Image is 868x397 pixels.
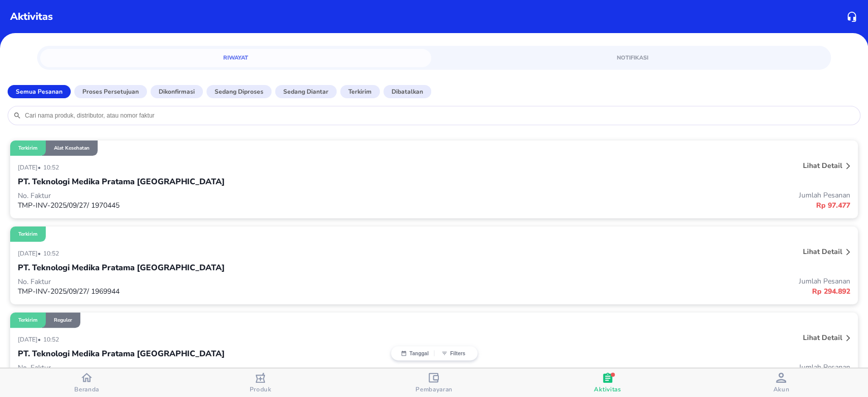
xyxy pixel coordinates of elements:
p: No. Faktur [18,277,434,287]
span: Pembayaran [415,385,453,393]
span: Riwayat [46,53,425,63]
a: Riwayat [40,49,431,67]
p: 10:52 [43,335,62,344]
button: Semua Pesanan [8,85,71,98]
p: Alat Kesehatan [54,145,89,152]
p: Aktivitas [10,9,53,24]
p: No. Faktur [18,191,434,201]
p: Rp 294.892 [434,286,851,297]
p: Jumlah Pesanan [434,276,851,286]
p: Jumlah Pesanan [434,362,851,372]
p: TMP-INV-2025/09/27/ 1970445 [18,201,434,210]
p: 10:52 [43,163,62,172]
p: Lihat detail [803,247,842,257]
button: Akun [695,368,868,397]
p: Sedang diantar [283,87,328,96]
p: [DATE] • [18,249,43,258]
p: Jumlah Pesanan [434,190,851,200]
p: Proses Persetujuan [82,87,139,96]
p: Lihat detail [803,333,842,343]
div: simple tabs [37,46,830,67]
p: Reguler [54,317,72,324]
p: [DATE] • [18,335,43,344]
p: No. Faktur [18,363,434,373]
span: Beranda [74,385,99,393]
p: PT. Teknologi Medika Pratama [GEOGRAPHIC_DATA] [18,176,225,188]
p: Terkirim [348,87,372,96]
p: Dibatalkan [392,87,423,96]
p: Terkirim [18,231,38,238]
p: PT. Teknologi Medika Pratama [GEOGRAPHIC_DATA] [18,262,225,274]
a: Notifikasi [437,49,828,67]
p: TMP-INV-2025/09/27/ 1969944 [18,287,434,296]
button: Sedang diantar [275,85,337,98]
p: Lihat detail [803,161,842,171]
span: Notifikasi [443,53,822,63]
button: Tanggal [396,350,434,356]
p: 10:52 [43,249,62,258]
p: [DATE] • [18,163,43,172]
button: Dikonfirmasi [151,85,203,98]
input: Cari nama produk, distributor, atau nomor faktur [24,111,855,120]
button: Dibatalkan [383,85,431,98]
span: Akun [773,385,789,393]
button: Pembayaran [347,368,521,397]
button: Terkirim [340,85,380,98]
button: Filters [434,350,472,356]
button: Produk [173,368,347,397]
p: Terkirim [18,317,38,324]
p: Dikonfirmasi [159,87,195,96]
p: Sedang diproses [215,87,263,96]
button: Sedang diproses [206,85,272,98]
span: Produk [250,385,272,393]
span: Aktivitas [594,385,621,393]
p: Rp 97.477 [434,200,851,211]
p: Semua Pesanan [16,87,63,96]
p: Terkirim [18,145,38,152]
button: Proses Persetujuan [74,85,147,98]
button: Aktivitas [521,368,694,397]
